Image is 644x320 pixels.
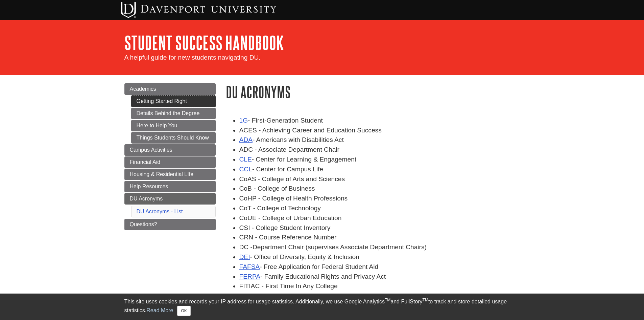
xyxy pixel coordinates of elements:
a: Things Students Should Know [131,132,216,144]
span: Questions? [130,221,157,227]
li: ADC - Associate Department Chair [239,145,520,155]
li: - Center for Learning & Engagement [239,155,520,165]
span: Academics [130,86,156,92]
li: - Americans with Disabilities Act [239,135,520,145]
span: A helpful guide for new students navigating DU. [124,54,261,61]
span: Help Resources [130,184,168,189]
li: CoHP - College of Health Professions [239,194,520,204]
li: FOL - Foundation of Learning Course [239,291,520,301]
a: Financial Aid [124,156,216,168]
a: FAFSA [239,263,260,270]
a: CCL [239,166,252,173]
a: Details Behind the Degree [131,108,216,119]
li: - Free Application for Federal Student Aid [239,262,520,272]
li: CoB - College of Business [239,184,520,194]
span: DU Acronyms [130,196,163,201]
a: Read More [146,307,173,313]
div: This site uses cookies and records your IP address for usage statistics. Additionally, we use Goo... [124,298,520,316]
span: Financial Aid [130,159,161,165]
a: DU Acronyms - List [137,209,183,214]
a: Getting Started Right [131,95,216,107]
li: CoAS - College of Arts and Sciences [239,174,520,184]
li: - First-Generation Student [239,116,520,126]
a: Student Success Handbook [124,32,284,53]
a: Academics [124,83,216,95]
sup: TM [423,298,428,302]
li: CRN - Course Reference Number [239,233,520,242]
h1: DU Acronyms [226,83,520,101]
li: CoUE - College of Urban Education [239,213,520,223]
a: Questions? [124,219,216,230]
a: Housing & Residential LIfe [124,169,216,180]
a: DU Acronyms [124,193,216,205]
li: ACES - Achieving Career and Education Success [239,126,520,135]
a: Here to Help You [131,120,216,131]
li: - Center for Campus Life [239,165,520,174]
sup: TM [385,298,390,302]
img: Davenport University [121,2,276,18]
div: Guide Page Menu [124,83,216,230]
li: - Family Educational Rights and Privacy Act [239,272,520,282]
li: DC -Department Chair (supervises Associate Department Chairs) [239,242,520,252]
a: ADA [239,136,253,143]
a: 1G [239,117,248,124]
button: Close [177,306,190,316]
li: CSI - College Student Inventory [239,223,520,233]
a: DEI [239,253,250,260]
a: FERPA [239,273,261,280]
li: FITIAC - First Time In Any College [239,281,520,291]
li: - Office of Diversity, Equity & Inclusion [239,252,520,262]
a: CLE [239,156,252,163]
a: Help Resources [124,181,216,192]
li: CoT - College of Technology [239,204,520,213]
a: Campus Activities [124,144,216,156]
span: Housing & Residential LIfe [130,171,194,177]
span: Campus Activities [130,147,172,153]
